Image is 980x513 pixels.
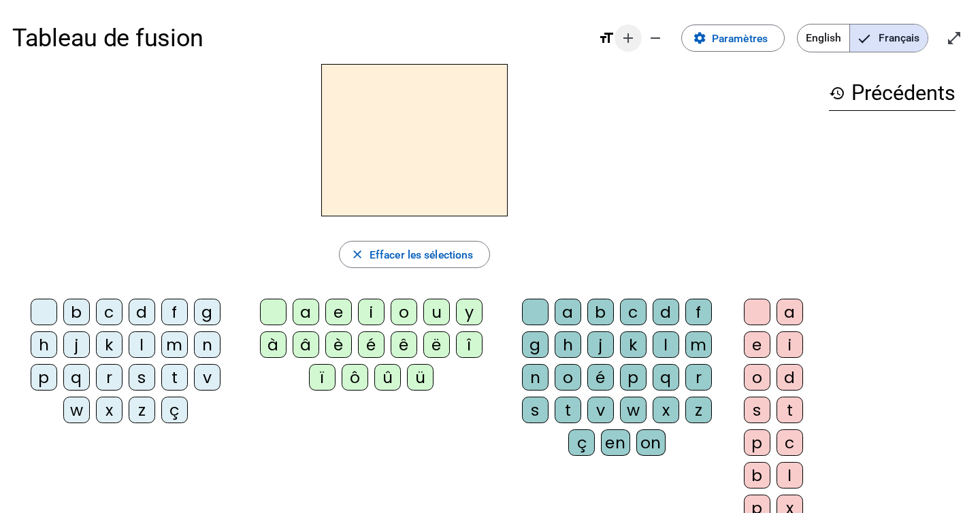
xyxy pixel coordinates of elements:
[653,299,679,325] div: d
[161,299,188,325] div: f
[555,397,581,423] div: t
[31,364,57,391] div: p
[777,462,803,489] div: l
[620,331,647,358] div: k
[96,364,122,391] div: r
[653,331,679,358] div: l
[587,331,614,358] div: j
[587,299,614,325] div: b
[777,364,803,391] div: d
[777,331,803,358] div: i
[587,364,614,391] div: é
[96,299,122,325] div: c
[370,246,473,264] span: Effacer les sélections
[63,397,90,423] div: w
[555,331,581,358] div: h
[350,248,364,261] mat-icon: close
[342,364,368,391] div: ô
[522,364,549,391] div: n
[129,331,155,358] div: l
[744,462,770,489] div: b
[293,299,319,325] div: a
[693,31,706,45] mat-icon: settings
[620,397,647,423] div: w
[31,331,57,358] div: h
[620,30,636,46] mat-icon: add
[685,299,712,325] div: f
[423,299,450,325] div: u
[829,76,955,111] h3: Précédents
[194,299,220,325] div: g
[850,24,928,52] span: Français
[339,241,491,268] button: Effacer les sélections
[620,299,647,325] div: c
[161,397,188,423] div: ç
[129,364,155,391] div: s
[681,24,785,52] button: Paramètres
[293,331,319,358] div: â
[325,331,352,358] div: è
[712,29,768,48] span: Paramètres
[798,24,849,52] span: English
[587,397,614,423] div: v
[358,299,385,325] div: i
[129,397,155,423] div: z
[456,299,483,325] div: y
[620,364,647,391] div: p
[555,364,581,391] div: o
[685,397,712,423] div: z
[829,85,845,101] mat-icon: history
[194,331,220,358] div: n
[63,299,90,325] div: b
[744,331,770,358] div: e
[615,24,642,52] button: Augmenter la taille de la police
[777,299,803,325] div: a
[63,331,90,358] div: j
[685,331,712,358] div: m
[423,331,450,358] div: ë
[598,30,615,46] mat-icon: format_size
[161,364,188,391] div: t
[96,331,122,358] div: k
[642,24,669,52] button: Diminuer la taille de la police
[744,364,770,391] div: o
[391,331,417,358] div: ê
[407,364,434,391] div: ü
[555,299,581,325] div: a
[129,299,155,325] div: d
[797,24,928,52] mat-button-toggle-group: Language selection
[63,364,90,391] div: q
[653,364,679,391] div: q
[309,364,336,391] div: ï
[96,397,122,423] div: x
[685,364,712,391] div: r
[374,364,401,391] div: û
[653,397,679,423] div: x
[522,397,549,423] div: s
[636,429,666,456] div: on
[358,331,385,358] div: é
[647,30,664,46] mat-icon: remove
[456,331,483,358] div: î
[161,331,188,358] div: m
[194,364,220,391] div: v
[777,397,803,423] div: t
[946,30,962,46] mat-icon: open_in_full
[391,299,417,325] div: o
[260,331,287,358] div: à
[601,429,630,456] div: en
[777,429,803,456] div: c
[941,24,968,52] button: Entrer en plein écran
[12,14,586,63] h1: Tableau de fusion
[744,429,770,456] div: p
[325,299,352,325] div: e
[568,429,595,456] div: ç
[522,331,549,358] div: g
[744,397,770,423] div: s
